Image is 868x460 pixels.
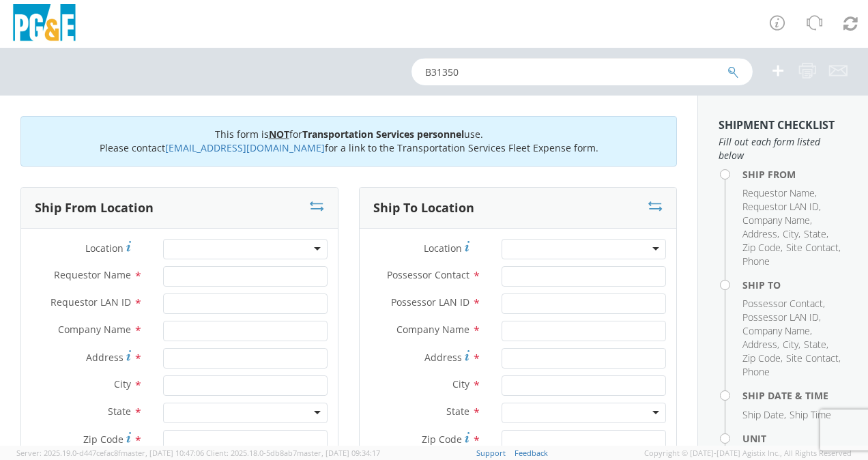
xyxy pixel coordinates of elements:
a: [EMAIL_ADDRESS][DOMAIN_NAME] [165,141,325,154]
span: Ship Time [790,408,831,421]
a: Feedback [515,448,548,458]
span: Location [424,242,462,255]
span: State [446,405,469,418]
strong: Shipment Checklist [719,117,835,132]
span: State [108,405,131,418]
a: Support [476,448,506,458]
li: , [804,338,828,351]
li: , [742,351,783,365]
span: Location [85,242,124,255]
span: Site Contact [786,351,839,364]
span: State [804,338,826,351]
span: Address [742,227,777,240]
span: Site Contact [786,241,839,254]
h4: Ship Date & Time [742,390,848,401]
span: Zip Code [742,351,781,364]
h4: Ship From [742,169,848,179]
span: Zip Code [83,433,124,446]
span: Copyright © [DATE]-[DATE] Agistix Inc., All Rights Reserved [644,448,852,459]
span: Fill out each form listed below [719,135,848,162]
b: Transportation Services personnel [302,128,464,141]
span: Client: 2025.18.0-5db8ab7 [206,448,380,458]
input: Shipment, Tracking or Reference Number (at least 4 chars) [411,58,753,85]
span: Requestor Name [54,268,131,281]
u: NOT [269,128,289,141]
li: , [742,227,779,241]
span: Address [86,351,124,364]
span: Company Name [742,214,810,227]
span: Requestor Name [742,186,815,199]
span: Ship Date [742,408,784,421]
span: Possessor LAN ID [742,311,819,324]
li: , [742,186,817,200]
span: City [783,227,798,240]
li: , [742,311,821,324]
li: , [783,227,800,241]
span: Phone [742,365,770,378]
span: Requestor LAN ID [742,200,819,213]
h4: Ship To [742,280,848,290]
span: Server: 2025.19.0-d447cefac8f [16,448,204,458]
span: Address [424,351,462,364]
li: , [804,227,828,241]
li: , [742,338,779,351]
span: Possessor Contact [387,268,469,281]
li: , [742,241,783,255]
span: master, [DATE] 10:47:06 [121,448,204,458]
h4: Unit [742,433,848,444]
span: Address [742,338,777,351]
span: City [114,377,131,390]
span: Zip Code [742,241,781,254]
h3: Ship From Location [35,201,154,215]
span: master, [DATE] 09:34:17 [297,448,380,458]
li: , [742,214,812,227]
span: Possessor LAN ID [391,296,469,308]
span: State [804,227,826,240]
span: Phone [742,255,770,268]
span: Zip Code [422,433,462,446]
img: pge-logo-06675f144f4cfa6a6814.png [10,4,78,44]
li: , [742,408,786,422]
li: , [742,297,825,311]
span: City [452,377,469,390]
li: , [786,241,841,255]
div: This form is for use. Please contact for a link to the Transportation Services Fleet Expense form. [20,116,677,167]
h3: Ship To Location [373,201,474,215]
span: Company Name [396,323,469,336]
li: , [742,324,812,338]
li: , [783,338,800,351]
span: Requestor LAN ID [50,296,131,308]
span: Company Name [58,323,131,336]
li: , [786,351,841,365]
span: Possessor Contact [742,297,823,310]
span: City [783,338,798,351]
span: Company Name [742,324,810,337]
li: , [742,200,821,214]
